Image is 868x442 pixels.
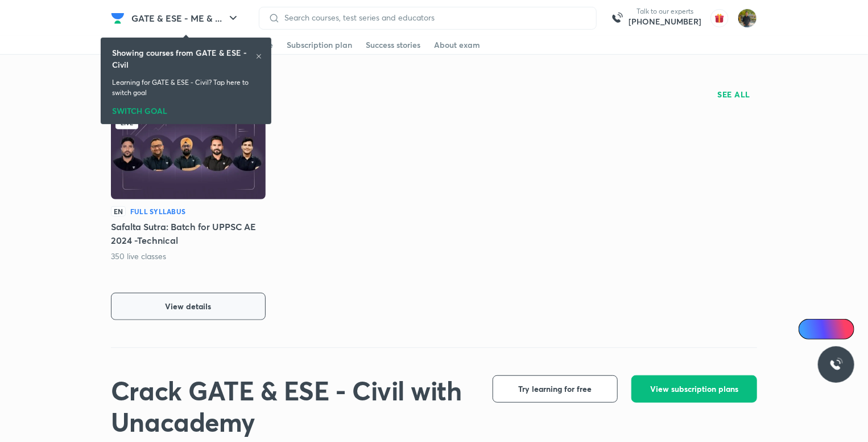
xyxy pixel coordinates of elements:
[111,11,125,25] img: Company Logo
[493,375,618,403] button: Try learning for free
[805,325,815,334] img: Icon
[711,85,758,104] button: SEE ALL
[287,36,352,54] a: Subscription plan
[112,47,255,71] h6: Showing courses from GATE & ESE - Civil
[111,293,266,320] button: View details
[125,7,247,30] button: GATE & ESE - ME & ...
[111,251,167,262] p: 350 live classes
[130,206,185,216] h6: Full Syllabus
[629,7,701,16] p: Talk to our experts
[166,301,212,312] span: View details
[366,36,420,54] a: Success stories
[111,113,266,199] img: Batch Thumbnail
[366,39,420,51] div: Success stories
[287,39,352,51] div: Subscription plan
[111,89,434,104] h4: My purchases
[631,375,757,403] button: View subscription plans
[111,375,474,438] h1: Crack GATE & ESE - Civil with Unacademy
[710,9,729,27] img: avatar
[111,220,266,247] h5: Safalta Sutra: Batch for UPPSC AE 2024 -Technical
[799,319,854,339] a: Ai Doubts
[112,77,260,98] p: Learning for GATE & ESE - Civil? Tap here to switch goal
[434,36,480,54] a: About exam
[519,383,592,395] span: Try learning for free
[829,358,843,371] img: ttu
[280,13,587,22] input: Search courses, test series and educators
[629,16,701,27] a: [PHONE_NUMBER]
[434,39,480,51] div: About exam
[738,9,757,28] img: shubham rawat
[718,91,751,99] span: SEE ALL
[111,206,126,216] p: EN
[650,383,738,395] span: View subscription plans
[817,325,848,334] span: Ai Doubts
[112,103,260,115] div: SWITCH GOAL
[606,7,629,30] img: call-us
